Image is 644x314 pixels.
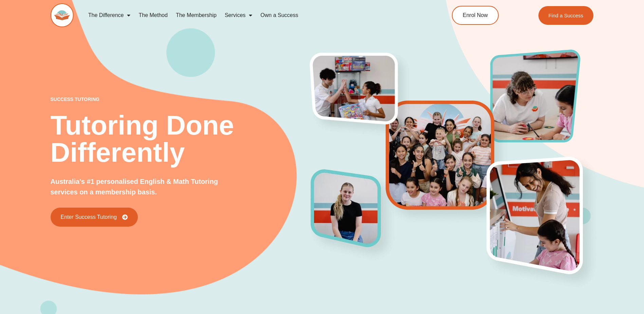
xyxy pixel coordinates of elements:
[452,6,499,25] a: Enrol Now
[84,7,421,23] nav: Menu
[51,112,311,166] h2: Tutoring Done Differently
[61,214,117,220] span: Enter Success Tutoring
[134,7,171,23] a: The Method
[549,13,584,18] span: Find a Success
[84,7,135,23] a: The Difference
[51,176,241,197] p: Australia's #1 personalised English & Math Tutoring services on a membership basis.
[463,13,488,18] span: Enrol Now
[51,97,311,102] p: success tutoring
[51,208,138,227] a: Enter Success Tutoring
[538,6,594,25] a: Find a Success
[221,7,256,23] a: Services
[256,7,302,23] a: Own a Success
[172,7,221,23] a: The Membership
